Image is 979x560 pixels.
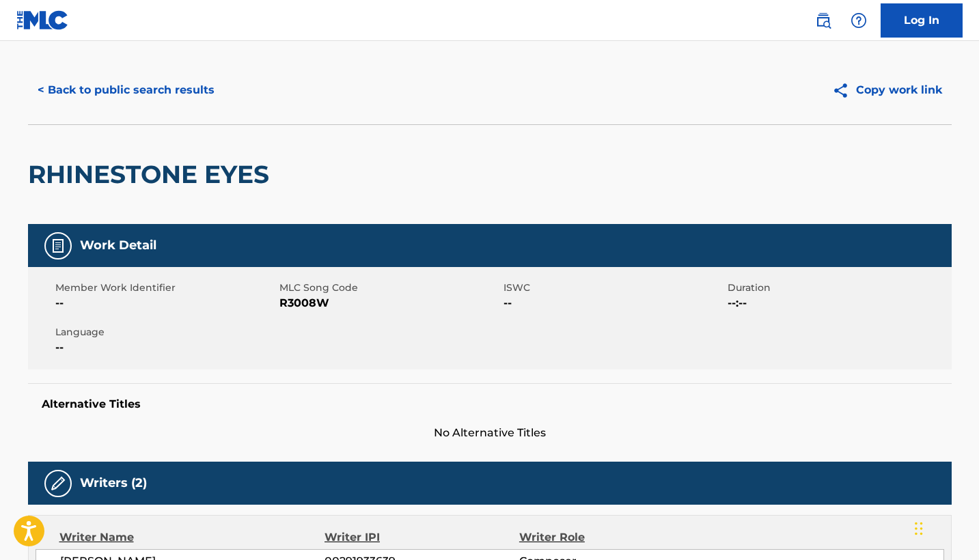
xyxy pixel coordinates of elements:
img: Work Detail [50,238,66,254]
div: Writer IPI [325,529,519,546]
span: Duration [728,281,948,295]
span: -- [55,339,276,356]
span: -- [55,295,276,311]
img: MLC Logo [16,10,69,30]
h2: RHINESTONE EYES [28,159,276,190]
div: Writer Name [59,529,325,546]
a: Log In [881,3,963,38]
span: ISWC [504,281,724,295]
img: help [851,12,867,29]
img: Writers [50,475,66,492]
iframe: Chat Widget [911,494,979,560]
span: --:-- [728,295,948,311]
span: Member Work Identifier [55,281,276,295]
h5: Work Detail [80,238,156,253]
span: No Alternative Titles [28,425,952,441]
div: Drag [915,508,923,549]
button: Copy work link [823,73,952,107]
span: R3008W [279,295,500,311]
h5: Alternative Titles [42,397,938,411]
span: -- [504,295,724,311]
h5: Writers (2) [80,475,147,491]
button: < Back to public search results [28,73,224,107]
span: Language [55,325,276,339]
span: MLC Song Code [279,281,500,295]
div: Help [845,7,872,34]
div: Writer Role [519,529,696,546]
img: search [815,12,831,29]
img: Copy work link [832,82,856,99]
a: Public Search [810,7,837,34]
